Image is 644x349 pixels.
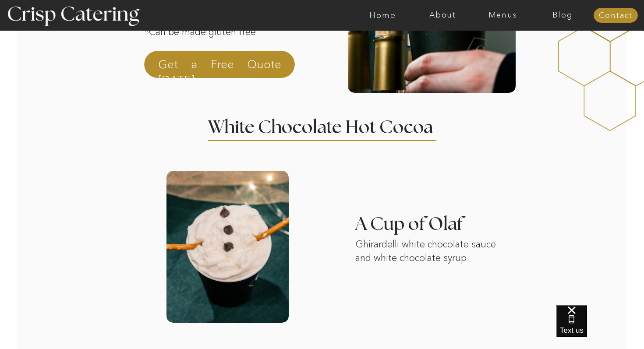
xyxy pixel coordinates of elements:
a: About [413,11,473,20]
h3: A Cup of Olaf [355,215,544,234]
h3: White Chocolate Hot Cocoa [208,119,436,141]
a: Home [353,11,413,20]
p: Ghirardelli white chocolate sauce and white chocolate syrup [355,238,507,277]
a: Menus [473,11,533,20]
iframe: podium webchat widget bubble [556,305,644,349]
a: Get a Free Quote [DATE] [158,56,281,78]
a: Blog [533,11,593,20]
a: Contact [594,11,638,20]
